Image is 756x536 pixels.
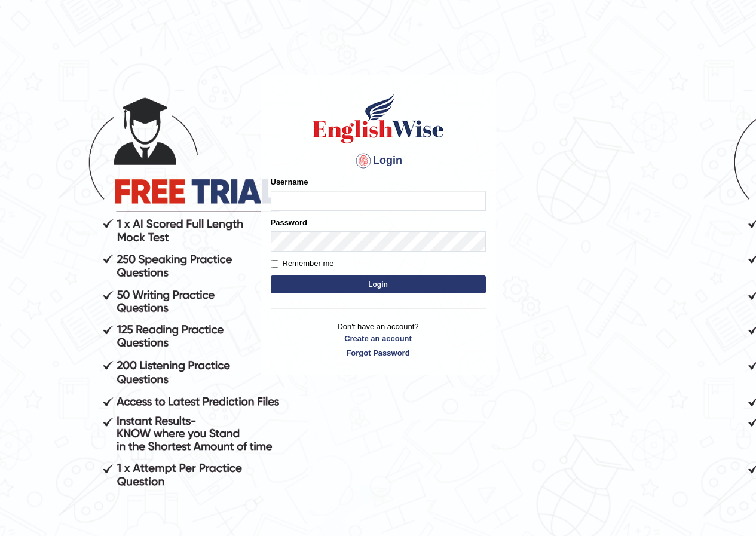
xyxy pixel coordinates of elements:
[271,258,334,269] label: Remember me
[271,260,278,268] input: Remember me
[271,333,486,344] a: Create an account
[271,217,307,228] label: Password
[310,91,446,145] img: Logo of English Wise sign in for intelligent practice with AI
[271,347,486,359] a: Forgot Password
[271,321,486,358] p: Don't have an account?
[271,275,486,293] button: Login
[271,151,486,170] h4: Login
[271,176,308,188] label: Username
